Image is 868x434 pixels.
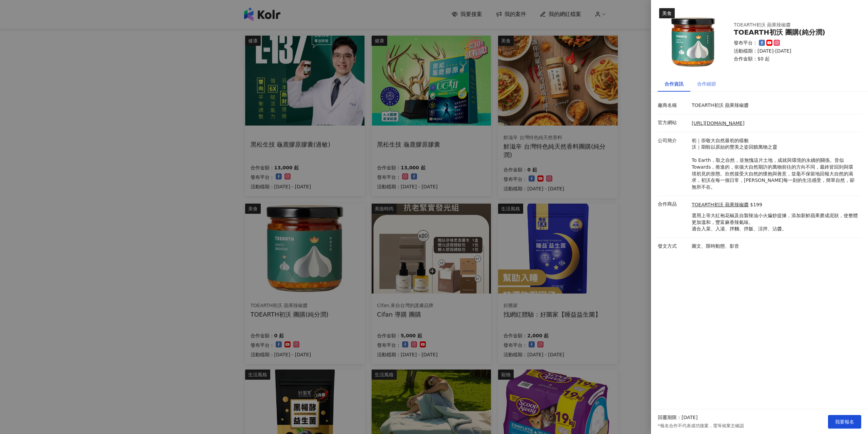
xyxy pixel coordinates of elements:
[659,8,675,18] div: 美食
[658,423,744,429] p: *報名合作不代表成功接案，需等候業主確認
[692,102,858,109] p: TOEARTH初沃 蘋果辣椒醬
[658,137,688,144] p: 公司簡介
[692,212,858,232] p: 選用上等大紅袍花椒及自製辣油小火煸炒提煉，添加新鮮蘋果磨成泥狀，使整體更加溫和，豐富麻香辣氣味。 適合入菜、入湯、拌麵、拌飯、涼拌、沾醬。
[658,201,688,208] p: 合作商品
[734,56,853,62] p: 合作金額： $0 起
[692,120,745,126] a: [URL][DOMAIN_NAME]
[692,243,858,250] p: 圖文、限時動態、影音
[692,137,858,191] p: 初｜崇敬大自然最初的樣貌 沃｜期盼以原始的豐美之姿回饋萬物之靈 To Earth，取之自然，並無愧這片土地，成就與環境的永續的關係。音似Towards，推進的，依循大自然期許的萬物前往的方向不同...
[658,102,688,109] p: 廠商名稱
[750,202,762,208] p: $199
[734,29,853,36] div: TOEARTH初沃 團購(純分潤)
[692,202,749,208] a: TOEARTH初沃 蘋果辣椒醬
[734,22,842,29] div: TOEARTH初沃 蘋果辣椒醬
[659,8,727,76] img: TOEARTH初沃 蘋果辣椒醬
[734,48,853,55] p: 活動檔期：[DATE]-[DATE]
[658,243,688,250] p: 發文方式
[658,119,688,126] p: 官方網站
[658,414,697,421] p: 回覆期限：[DATE]
[697,80,716,88] div: 合作細節
[828,415,861,429] button: 我要報名
[734,40,757,46] p: 發布平台：
[665,80,684,88] div: 合作資訊
[835,419,854,424] span: 我要報名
